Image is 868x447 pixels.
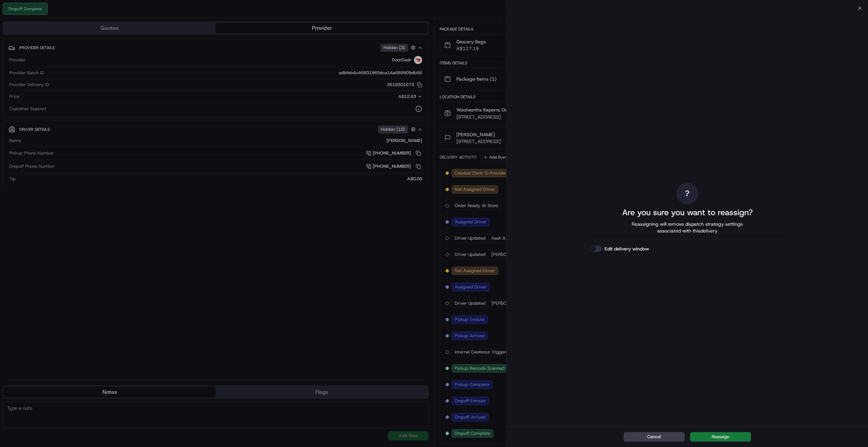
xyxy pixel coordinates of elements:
[690,432,751,442] button: Reassign
[605,245,649,252] label: Edit delivery window
[622,221,752,234] span: Reassigning will remove dispatch strategy settings associated with this delivery
[676,183,698,204] div: ?
[624,432,685,442] button: Cancel
[622,207,753,218] h2: Are you sure you want to reassign?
